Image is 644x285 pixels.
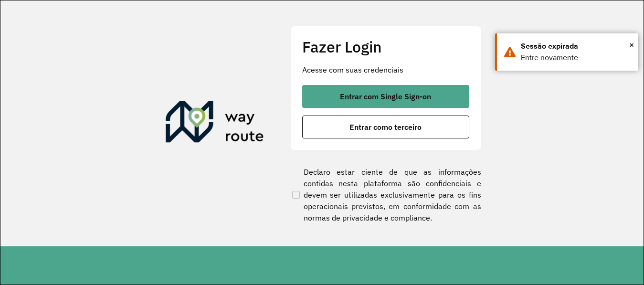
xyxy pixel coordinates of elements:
[290,166,481,223] label: Declaro estar ciente de que as informações contidas nesta plataforma são confidenciais e devem se...
[349,123,422,131] span: Entrar como terceiro
[302,64,469,75] p: Acesse com suas credenciais
[521,52,631,63] div: Entre novamente
[629,38,634,52] span: ×
[302,85,469,108] button: button
[340,93,431,100] span: Entrar com Single Sign-on
[302,38,469,56] h2: Fazer Login
[629,38,634,52] button: Close
[302,116,469,138] button: button
[521,41,631,52] div: Sessão expirada
[166,101,264,147] img: Roteirizador AmbevTech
